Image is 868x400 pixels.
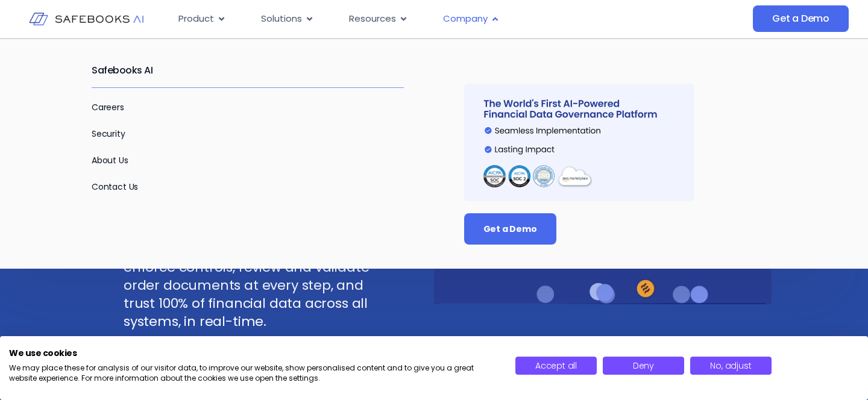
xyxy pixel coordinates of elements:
button: Deny all cookies [603,357,684,375]
span: Accept all [535,360,577,372]
span: Product [178,12,214,26]
span: Company [443,12,488,26]
a: Security [92,128,125,140]
a: About Us [92,154,128,166]
span: No, adjust [710,360,751,372]
span: Get a Demo [772,13,829,25]
span: Get a Demo [483,223,537,235]
nav: Menu [169,7,660,31]
p: We may place these for analysis of our visitor data, to improve our website, show personalised co... [9,363,497,384]
h2: Safebooks AI [92,54,404,87]
div: Menu Toggle [169,7,660,31]
a: Careers [92,101,124,113]
a: Get a Demo [464,213,556,245]
p: Safebooks is the platform for finance teams to automate reconciliations, enforce controls, review... [124,222,377,331]
span: Solutions [261,12,302,26]
h2: We use cookies [9,348,497,358]
button: Accept all cookies [515,357,597,375]
span: Deny [633,360,654,372]
a: Contact Us [92,181,138,193]
a: Get a Demo [753,5,849,32]
span: Resources [349,12,396,26]
button: Adjust cookie preferences [690,357,772,375]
